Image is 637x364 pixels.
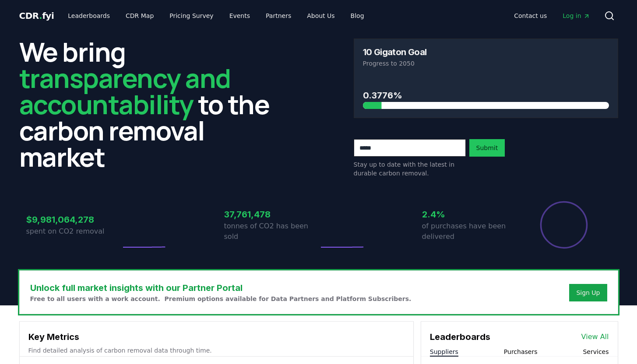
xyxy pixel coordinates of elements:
a: Sign Up [576,288,600,297]
p: Find detailed analysis of carbon removal data through time. [28,346,405,355]
h3: 0.3776% [363,89,609,102]
a: Blog [344,8,371,24]
button: Services [583,347,609,356]
button: Purchasers [504,347,538,356]
h3: 2.4% [422,208,517,221]
a: Leaderboards [61,8,117,24]
a: Contact us [507,8,554,24]
p: spent on CO2 removal [26,226,121,237]
div: Percentage of sales delivered [539,200,588,249]
h3: Unlock full market insights with our Partner Portal [30,281,412,294]
h3: 10 Gigaton Goal [363,48,427,56]
a: Partners [259,8,298,24]
a: Pricing Survey [162,8,220,24]
p: Free to all users with a work account. Premium options available for Data Partners and Platform S... [30,294,412,303]
nav: Main [507,8,597,24]
a: CDR.fyi [19,10,54,22]
p: tonnes of CO2 has been sold [224,221,319,242]
span: transparency and accountability [19,60,231,122]
h3: Key Metrics [28,330,405,343]
p: of purchases have been delivered [422,221,517,242]
a: CDR Map [119,8,161,24]
p: Stay up to date with the latest in durable carbon removal. [354,160,466,178]
h2: We bring to the carbon removal market [19,38,284,170]
h3: 37,761,478 [224,208,319,221]
a: Log in [556,8,597,24]
nav: Main [61,8,371,24]
button: Submit [469,139,505,157]
a: Events [222,8,257,24]
a: View All [581,332,609,342]
span: Log in [563,11,590,20]
h3: $9,981,064,278 [26,213,121,226]
button: Suppliers [430,347,458,356]
h3: Leaderboards [430,330,490,343]
span: CDR fyi [19,10,54,21]
p: Progress to 2050 [363,59,609,68]
span: . [39,10,42,21]
a: About Us [300,8,341,24]
button: Sign Up [569,284,607,301]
